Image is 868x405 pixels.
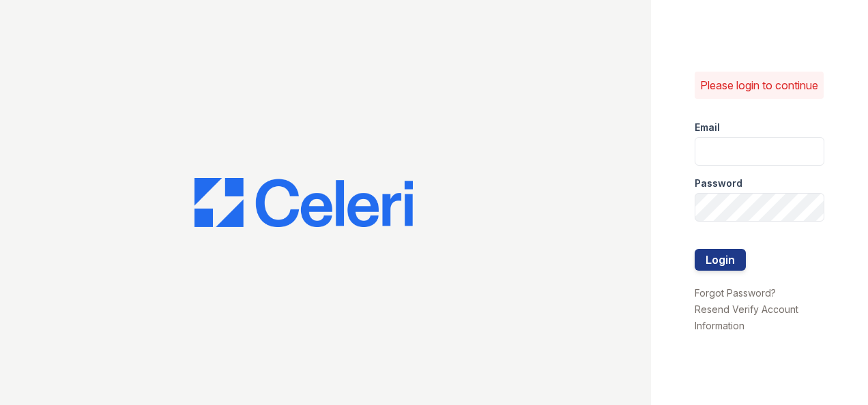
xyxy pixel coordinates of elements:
button: Login [695,249,746,271]
label: Password [695,177,742,190]
a: Forgot Password? [695,287,776,299]
a: Resend Verify Account Information [695,303,798,331]
label: Email [695,121,720,134]
img: CE_Logo_Blue-a8612792a0a2168367f1c8372b55b34899dd931a85d93a1a3d3e32e68fde9ad4.png [194,178,413,227]
p: Please login to continue [700,77,818,93]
